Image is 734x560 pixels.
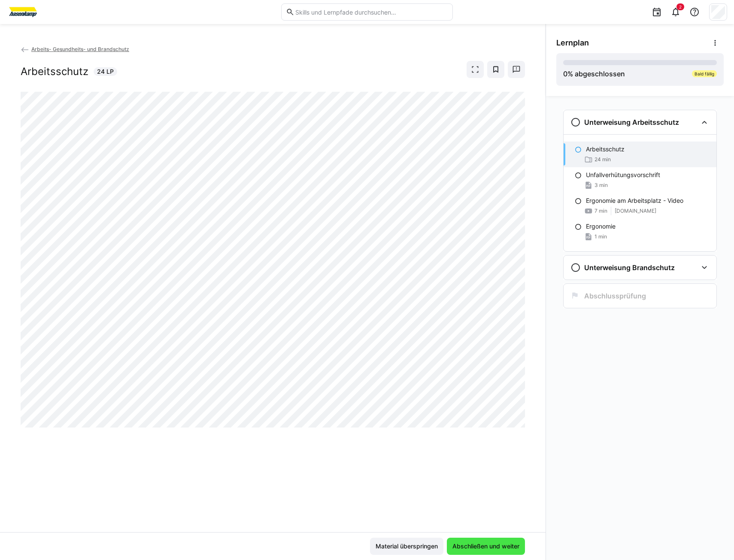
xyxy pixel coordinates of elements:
[615,208,656,214] span: [DOMAIN_NAME]
[594,233,607,240] span: 1 min
[692,70,717,77] div: Bald fällig
[584,263,675,272] h3: Unterweisung Brandschutz
[31,46,129,52] span: Arbeits- Gesundheits- und Brandschutz
[679,4,682,9] span: 2
[586,171,660,179] p: Unfallverhütungsvorschrift
[97,67,114,76] span: 24 LP
[586,222,616,231] p: Ergonomie
[21,65,88,78] h2: Arbeitsschutz
[451,542,521,551] span: Abschließen und weiter
[584,118,679,126] h3: Unterweisung Arbeitsschutz
[21,46,129,52] a: Arbeits- Gesundheits- und Brandschutz
[594,182,608,189] span: 3 min
[374,542,439,551] span: Material überspringen
[563,69,567,78] span: 0
[594,156,611,163] span: 24 min
[586,145,625,154] p: Arbeitsschutz
[294,8,448,16] input: Skills und Lernpfade durchsuchen…
[370,538,443,555] button: Material überspringen
[447,538,525,555] button: Abschließen und weiter
[584,292,646,300] h3: Abschlussprüfung
[594,208,607,214] span: 7 min
[563,69,625,79] div: % abgeschlossen
[586,196,683,205] p: Ergonomie am Arbeitsplatz - Video
[556,38,589,48] span: Lernplan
